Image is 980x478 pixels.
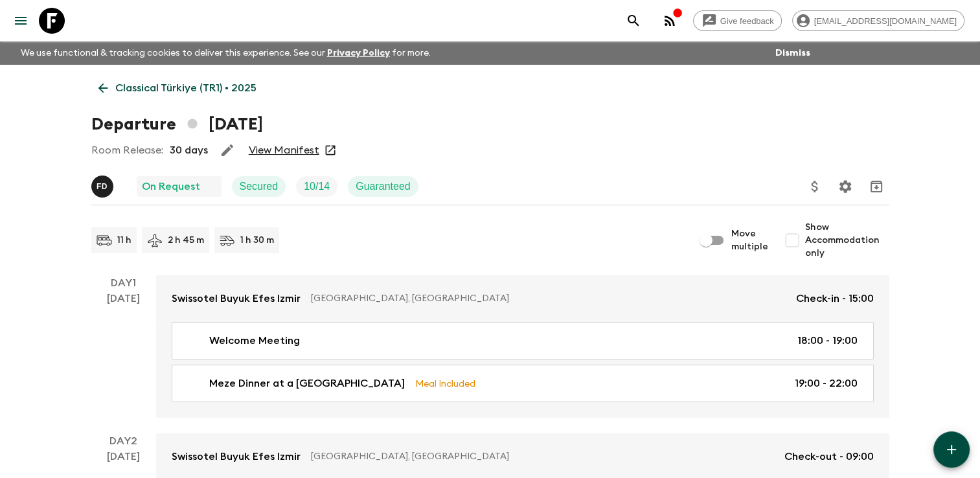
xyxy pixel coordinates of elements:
[311,292,786,305] p: [GEOGRAPHIC_DATA], [GEOGRAPHIC_DATA]
[327,49,390,58] a: Privacy Policy
[91,111,263,137] h1: Departure [DATE]
[296,176,337,197] div: Trip Fill
[91,179,116,190] span: Fatih Develi
[156,275,889,322] a: Swissotel Buyuk Efes Izmir[GEOGRAPHIC_DATA], [GEOGRAPHIC_DATA]Check-in - 15:00
[97,181,108,192] p: F D
[209,333,300,348] p: Welcome Meeting
[731,227,769,253] span: Move multiple
[693,10,782,31] a: Give feedback
[91,142,163,158] p: Room Release:
[240,234,274,247] p: 1 h 30 m
[792,10,964,31] div: [EMAIL_ADDRESS][DOMAIN_NAME]
[117,234,131,247] p: 11 h
[8,8,34,34] button: menu
[91,75,264,101] a: Classical Türkiye (TR1) • 2025
[240,179,279,194] p: Secured
[91,433,156,449] p: Day 2
[91,275,156,291] p: Day 1
[772,44,814,62] button: Dismiss
[209,376,405,391] p: Meze Dinner at a [GEOGRAPHIC_DATA]
[172,291,301,306] p: Swissotel Buyuk Efes Izmir
[304,179,330,194] p: 10 / 14
[172,365,874,402] a: Meze Dinner at a [GEOGRAPHIC_DATA]Meal Included19:00 - 22:00
[115,80,256,96] p: Classical Türkiye (TR1) • 2025
[232,176,286,197] div: Secured
[805,221,889,260] span: Show Accommodation only
[795,376,858,391] p: 19:00 - 22:00
[107,291,140,418] div: [DATE]
[796,291,874,306] p: Check-in - 15:00
[172,322,874,359] a: Welcome Meeting18:00 - 19:00
[168,234,204,247] p: 2 h 45 m
[311,450,774,463] p: [GEOGRAPHIC_DATA], [GEOGRAPHIC_DATA]
[172,449,301,464] p: Swissotel Buyuk Efes Izmir
[621,8,646,34] button: search adventures
[802,174,828,199] button: Update Price, Early Bird Discount and Costs
[784,449,874,464] p: Check-out - 09:00
[832,174,858,199] button: Settings
[713,16,781,26] span: Give feedback
[249,144,319,157] a: View Manifest
[356,179,411,194] p: Guaranteed
[863,174,889,199] button: Archive (Completed, Cancelled or Unsynced Departures only)
[797,333,858,348] p: 18:00 - 19:00
[91,176,116,198] button: FD
[807,16,964,26] span: [EMAIL_ADDRESS][DOMAIN_NAME]
[142,179,200,194] p: On Request
[170,142,208,158] p: 30 days
[16,41,436,65] p: We use functional & tracking cookies to deliver this experience. See our for more.
[415,376,475,391] p: Meal Included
